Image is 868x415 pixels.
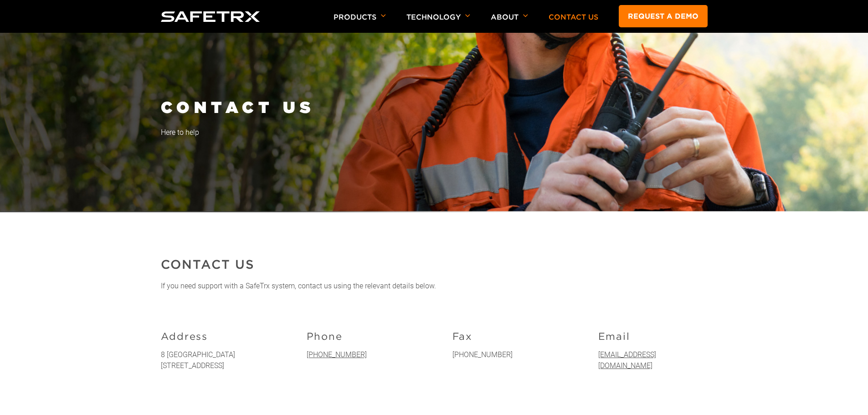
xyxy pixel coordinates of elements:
p: Address [161,330,270,343]
a: Contact Us [549,13,598,21]
a: [PHONE_NUMBER] [307,350,367,359]
a: Request a demo [619,5,708,27]
p: Phone [307,330,416,343]
p: [PHONE_NUMBER] [452,349,562,360]
h2: Contact Us [161,256,708,274]
img: Logo SafeTrx [161,11,260,22]
p: About [491,13,528,33]
p: Here to help [161,127,708,138]
p: If you need support with a SafeTrx system, contact us using the relevant details below. [161,281,708,292]
p: 8 [GEOGRAPHIC_DATA] [STREET_ADDRESS] [161,349,270,371]
h1: Contact Us [161,97,708,117]
p: Fax [452,330,562,343]
p: Products [334,13,386,33]
a: [EMAIL_ADDRESS][DOMAIN_NAME] [598,350,656,370]
p: Email [598,330,708,343]
p: Technology [406,13,470,33]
